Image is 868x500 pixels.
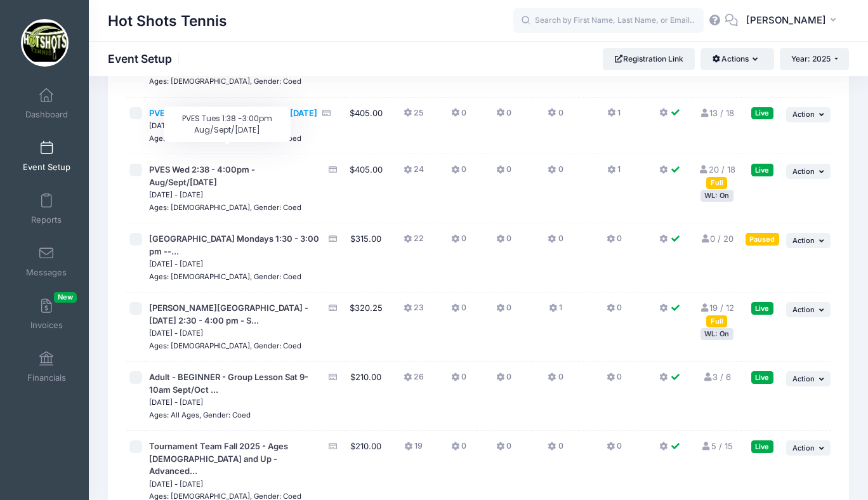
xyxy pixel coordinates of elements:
i: Accepting Credit Card Payments [328,442,338,451]
button: 22 [404,233,424,251]
button: Action [786,107,831,122]
input: Search by First Name, Last Name, or Email... [513,8,704,34]
button: 24 [404,164,424,182]
div: Full [706,315,727,327]
button: 1 [549,302,562,320]
button: [PERSON_NAME] [738,6,849,36]
i: Accepting Credit Card Payments [322,109,332,117]
button: 1 [607,107,621,126]
span: Action [792,374,815,383]
button: 0 [451,440,466,459]
small: Ages: All Ages, Gender: Coed [149,411,251,419]
button: 0 [496,164,511,182]
span: Event Setup [23,162,70,173]
button: 25 [404,107,423,126]
span: Reports [31,214,62,225]
span: [PERSON_NAME] [746,13,826,27]
h1: Hot Shots Tennis [108,6,227,36]
span: [GEOGRAPHIC_DATA] Mondays 1:30 - 3:00 pm --... [149,234,319,256]
td: $320.25 [345,293,386,362]
span: Adult - BEGINNER - Group Lesson Sat 9-10am Sept/Oct ... [149,372,308,395]
button: 0 [496,440,511,459]
i: Accepting Credit Card Payments [328,373,338,381]
span: Invoices [30,320,63,331]
span: Messages [26,267,67,278]
button: 0 [451,302,466,320]
button: 0 [607,302,622,320]
a: 0 / 20 [700,234,733,244]
span: Action [792,305,815,314]
button: 0 [548,164,563,182]
div: Live [751,371,773,383]
span: Action [792,110,815,119]
a: InvoicesNew [16,292,77,336]
button: 26 [404,371,424,390]
small: Ages: [DEMOGRAPHIC_DATA], Gender: Coed [149,341,301,350]
img: Hot Shots Tennis [21,19,69,67]
a: Reports [16,187,77,231]
div: WL: On [700,190,733,202]
small: Ages: [DEMOGRAPHIC_DATA], Gender: Coed [149,272,301,281]
button: 0 [451,107,466,126]
button: Action [786,440,831,456]
small: [DATE] - [DATE] [149,329,203,338]
span: Action [792,236,815,245]
small: Ages: [DEMOGRAPHIC_DATA], Gender: Coed [149,203,301,212]
span: Tournament Team Fall 2025 - Ages [DEMOGRAPHIC_DATA] and Up -Advanced... [149,441,288,476]
div: Live [751,164,773,176]
span: Financials [27,372,66,383]
button: Action [786,371,831,386]
div: WL: On [700,328,733,340]
button: 0 [548,440,563,459]
div: Live [751,440,773,452]
td: $315.00 [345,223,386,293]
a: Messages [16,239,77,284]
button: 0 [548,233,563,251]
a: Dashboard [16,81,77,126]
span: Dashboard [25,109,68,120]
span: New [54,292,77,303]
button: Action [786,302,831,317]
div: Live [751,107,773,119]
button: Year: 2025 [780,48,849,70]
h1: Event Setup [108,52,183,65]
button: 0 [496,371,511,390]
a: Registration Link [603,48,695,70]
small: [DATE] - [DATE] [149,190,203,199]
i: Accepting Credit Card Payments [328,304,338,312]
button: 1 [607,164,621,182]
small: [DATE] - [DATE] [149,480,203,489]
div: Paused [746,233,779,245]
a: Event Setup [16,134,77,178]
span: Action [792,167,815,176]
small: Ages: [DEMOGRAPHIC_DATA], Gender: Coed [149,77,301,86]
td: $210.00 [345,362,386,431]
i: Accepting Credit Card Payments [328,235,338,243]
td: $405.00 [345,154,386,223]
button: 19 [404,440,423,459]
a: 5 / 15 [700,441,732,451]
button: 23 [404,302,424,320]
span: Action [792,444,815,452]
div: Live [751,302,773,314]
i: Accepting Credit Card Payments [328,166,338,174]
small: Ages: [DEMOGRAPHIC_DATA], Gender: Coed [149,134,301,143]
span: Year: 2025 [791,54,831,63]
small: [DATE] - [DATE] [149,398,203,407]
button: 0 [607,371,622,390]
button: Actions [700,48,773,70]
button: 0 [451,233,466,251]
button: 0 [496,233,511,251]
div: Full [706,177,727,189]
button: 0 [548,371,563,390]
a: 20 / 18 Full [698,164,735,187]
a: 19 / 12 Full [699,303,734,326]
small: [DATE] - [DATE] [149,260,203,268]
button: 0 [607,233,622,251]
span: [PERSON_NAME][GEOGRAPHIC_DATA] - [DATE] 2:30 - 4:00 pm - S... [149,303,308,326]
a: Financials [16,345,77,389]
small: [DATE] - [DATE] [149,121,203,130]
a: 3 / 6 [702,372,731,382]
div: PVES Tues 1:38 -3:00pm Aug/Sept/[DATE] [164,107,291,142]
button: 0 [496,107,511,126]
